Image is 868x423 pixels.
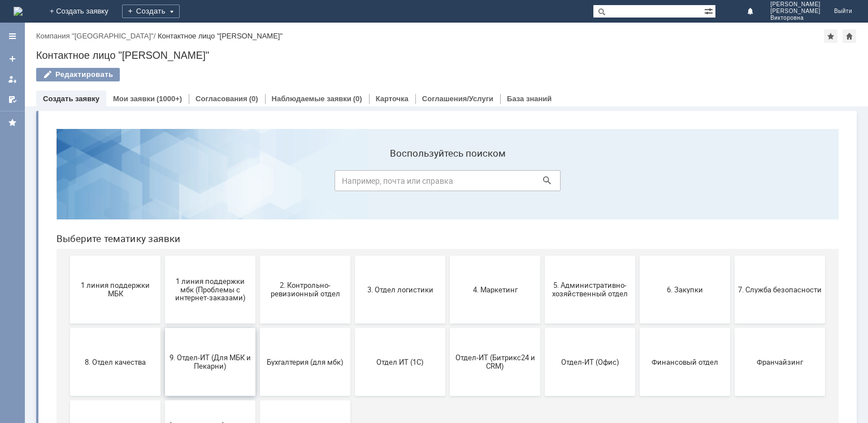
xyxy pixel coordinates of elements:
div: (1000+) [157,94,182,103]
a: Мои заявки [113,94,155,103]
span: Викторовна [770,15,821,21]
button: 8. Отдел качества [23,208,113,276]
span: 9. Отдел-ИТ (Для МБК и Пекарни) [121,234,205,251]
span: 6. Закупки [596,165,679,174]
button: 6. Закупки [592,136,683,204]
button: не актуален [212,280,303,348]
input: Например, почта или справка [287,50,513,71]
span: Отдел-ИТ (Офис) [501,238,584,246]
button: Финансовый отдел [592,208,683,276]
button: Отдел-ИТ (Офис) [497,208,588,276]
div: Создать [122,5,180,18]
span: 1 линия поддержки МБК [26,161,110,178]
div: / [36,32,158,40]
div: Контактное лицо "[PERSON_NAME]" [158,32,283,40]
button: 1 линия поддержки мбк (Проблемы с интернет-заказами) [118,136,208,204]
span: 4. Маркетинг [406,165,489,174]
button: Бухгалтерия (для мбк) [212,208,303,276]
a: Компания "[GEOGRAPHIC_DATA]" [36,32,154,40]
span: Отдел ИТ (1С) [311,238,394,246]
span: Бухгалтерия (для мбк) [216,238,300,246]
span: 2. Контрольно-ревизионный отдел [216,161,300,178]
a: Согласования [196,94,248,103]
span: 3. Отдел логистики [311,165,394,174]
span: Это соглашение не активно! [26,306,110,323]
button: 7. Служба безопасности [687,136,778,204]
span: Финансовый отдел [596,238,679,246]
a: Наблюдаемые заявки [272,94,351,103]
button: 3. Отдел логистики [307,136,398,204]
div: Сделать домашней страницей [843,29,856,43]
a: Мои заявки [3,70,21,88]
span: Отдел-ИТ (Битрикс24 и CRM) [406,234,489,251]
a: База знаний [507,94,552,103]
div: (0) [353,94,362,103]
span: 7. Служба безопасности [691,165,774,174]
div: (0) [249,94,258,103]
div: Добавить в избранное [824,29,837,43]
span: Расширенный поиск [704,5,715,16]
a: Соглашения/Услуги [422,94,493,103]
a: Создать заявку [43,94,99,103]
a: Карточка [376,94,409,103]
button: 2. Контрольно-ревизионный отдел [212,136,303,204]
a: Мои согласования [3,90,21,109]
button: [PERSON_NAME]. Услуги ИТ для МБК (оформляет L1) [118,280,208,348]
button: 5. Административно-хозяйственный отдел [497,136,588,204]
span: Франчайзинг [691,238,774,246]
span: [PERSON_NAME] [770,1,821,8]
button: 1 линия поддержки МБК [23,136,113,204]
span: 5. Административно-хозяйственный отдел [501,161,584,178]
a: Перейти на домашнюю страницу [14,7,23,16]
img: logo [14,7,23,16]
span: не актуален [216,310,300,318]
span: [PERSON_NAME]. Услуги ИТ для МБК (оформляет L1) [121,301,205,327]
button: 4. Маркетинг [402,136,493,204]
button: Отдел ИТ (1С) [307,208,398,276]
button: Это соглашение не активно! [23,280,113,348]
header: Выберите тематику заявки [9,113,791,124]
button: 9. Отдел-ИТ (Для МБК и Пекарни) [118,208,208,276]
span: [PERSON_NAME] [770,8,821,15]
a: Создать заявку [3,50,21,68]
span: 1 линия поддержки мбк (Проблемы с интернет-заказами) [121,157,205,182]
button: Отдел-ИТ (Битрикс24 и CRM) [402,208,493,276]
button: Франчайзинг [687,208,778,276]
label: Воспользуйтесь поиском [287,28,513,39]
div: Контактное лицо "[PERSON_NAME]" [36,50,857,61]
span: 8. Отдел качества [26,238,110,246]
